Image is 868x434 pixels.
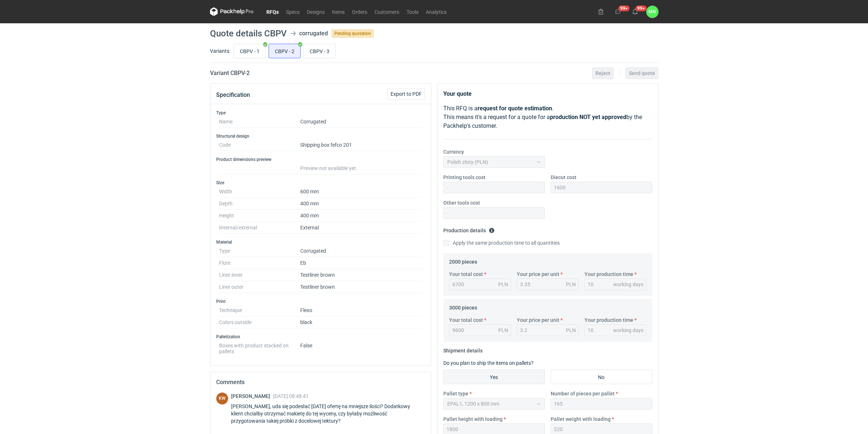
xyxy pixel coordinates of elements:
span: Reject [595,71,610,76]
label: Diecut cost [551,174,576,181]
button: MN [646,6,658,18]
dd: False [300,340,422,354]
dt: Internal/external [219,222,300,234]
label: Printing tools cost [443,174,485,181]
h3: Material [216,239,425,245]
dt: Flute [219,257,300,269]
a: Items [328,7,348,16]
label: CBPV - 1 [234,44,266,58]
button: 99+ [612,6,624,17]
dt: Height [219,210,300,222]
label: CBPV - 2 [269,44,301,58]
a: RFQs [263,7,282,16]
label: Do you plan to ship the items on pallets? [443,360,534,366]
dt: Name [219,116,300,128]
h1: Quote details CBPV [210,29,287,38]
dd: Shipping box fefco 201 [300,139,422,151]
h3: Size [216,180,425,186]
label: Pallet type [443,390,468,397]
label: Your total cost [449,271,483,278]
span: Preview not available yet. [300,165,357,171]
div: working days [613,327,643,334]
div: PLN [498,327,508,334]
span: [PERSON_NAME] [231,393,273,399]
h3: Structural design [216,133,425,139]
span: Export to PDF [391,91,422,96]
label: Pallet weight with loading [551,415,611,423]
legend: Production details [443,225,495,233]
button: Specification [216,86,250,104]
dt: Technique [219,304,300,316]
strong: Your quote [443,90,472,97]
svg: Packhelp Pro [210,7,254,16]
a: Tools [403,7,422,16]
div: Małgorzata Nowotna [646,6,658,18]
dd: Eb [300,257,422,269]
dt: Liner outer [219,281,300,293]
button: Reject [592,67,614,79]
a: Orders [348,7,371,16]
a: Specs [282,7,303,16]
label: Your price per unit [517,316,559,324]
div: working days [613,281,643,288]
span: Pending quotation [332,29,374,38]
label: Pallet height with loading [443,415,503,423]
dd: Flexo [300,304,422,316]
h2: Comments [216,378,425,387]
h3: Palletization [216,334,425,340]
dt: Liner inner [219,269,300,281]
dt: Colors outside [219,316,300,328]
a: Analytics [422,7,450,16]
dd: 600 mm [300,186,422,198]
div: PLN [566,281,576,288]
dt: Depth [219,198,300,210]
dd: Testliner brown [300,269,422,281]
div: Klaudia Wiśniewska [216,392,228,405]
dd: black [300,316,422,328]
button: Export to PDF [387,88,425,100]
label: Apply the same production time to all quantities [443,239,560,246]
button: Send quote [626,67,658,79]
h2: Variant CBPV - 2 [210,69,250,78]
label: Currency [443,148,464,155]
legend: Shipment details [443,345,483,354]
a: Designs [303,7,328,16]
label: Your production time [584,316,633,324]
h3: Product dimensions preview [216,157,425,162]
dt: Boxes with product stacked on pallets [219,340,300,354]
strong: request for quote estimation [477,105,552,112]
label: Variants: [210,47,230,55]
legend: 2000 pieces [449,256,477,265]
figcaption: KW [216,392,228,405]
span: [DATE] 08:48:41 [273,393,309,399]
h3: Print [216,299,425,304]
dd: 400 mm [300,210,422,222]
div: PLN [498,281,508,288]
dd: 400 mm [300,198,422,210]
a: Customers [371,7,403,16]
span: Send quote [629,71,655,76]
h3: Type [216,110,425,116]
label: Number of pieces per pallet [551,390,615,397]
div: [PERSON_NAME], uda się podesłać [DATE] ofertę na mniejsze ilości? Dodatkowy klient chciałby otrzy... [231,403,425,425]
button: 99+ [629,6,641,17]
div: PLN [566,327,576,334]
div: corrugated [299,29,328,38]
dd: External [300,222,422,234]
strong: production NOT yet approved [550,114,626,121]
dd: Corrugated [300,245,422,257]
p: This RFQ is a . This means it's a request for a quote for a by the Packhelp's customer. [443,104,652,130]
legend: 3000 pieces [449,302,477,311]
dt: Type [219,245,300,257]
label: CBPV - 3 [304,44,336,58]
dd: Testliner brown [300,281,422,293]
dt: Width [219,186,300,198]
label: Your price per unit [517,271,559,278]
label: Your total cost [449,316,483,324]
dt: Code [219,139,300,151]
label: Other tools cost [443,199,480,206]
dd: Corrugated [300,116,422,128]
label: Your production time [584,271,633,278]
